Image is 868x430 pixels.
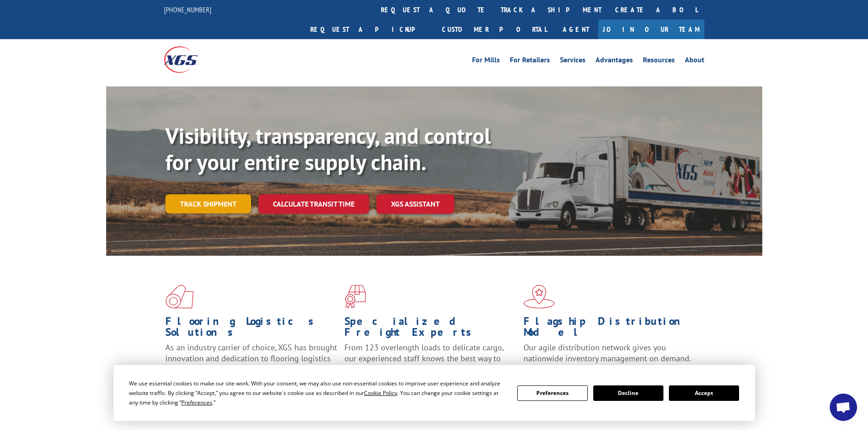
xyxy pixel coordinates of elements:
a: Advantages [596,56,633,66]
span: Preferences [181,399,212,406]
a: Customer Portal [435,20,554,39]
a: Request a pickup [303,20,435,39]
a: For Mills [472,56,500,66]
b: Visibility, transparency, and control for your entire supply chain. [165,121,491,176]
a: Agent [554,20,598,39]
div: Cookie Consent Prompt [113,365,755,421]
h1: Flooring Logistics Solutions [165,316,338,342]
span: Our agile distribution network gives you nationwide inventory management on demand. [524,342,691,364]
img: xgs-icon-flagship-distribution-model-red [524,285,555,309]
button: Decline [593,385,663,401]
a: Calculate transit time [258,194,369,214]
a: Open chat [830,394,857,421]
a: Join Our Team [598,20,704,39]
a: Track shipment [165,194,251,213]
span: Cookie Policy [364,389,397,397]
a: Services [560,56,586,66]
div: We use essential cookies to make our site work. With your consent, we may also use non-essential ... [129,379,506,407]
a: XGS ASSISTANT [376,194,454,214]
button: Accept [669,385,739,401]
a: Resources [643,56,675,66]
h1: Specialized Freight Experts [344,316,517,342]
a: About [685,56,704,66]
img: xgs-icon-total-supply-chain-intelligence-red [165,285,194,309]
img: xgs-icon-focused-on-flooring-red [344,285,366,309]
span: As an industry carrier of choice, XGS has brought innovation and dedication to flooring logistics... [165,342,337,374]
h1: Flagship Distribution Model [524,316,696,342]
a: [PHONE_NUMBER] [164,5,211,14]
p: From 123 overlength loads to delicate cargo, our experienced staff knows the best way to move you... [344,342,517,383]
a: For Retailers [510,56,550,66]
button: Preferences [517,385,587,401]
